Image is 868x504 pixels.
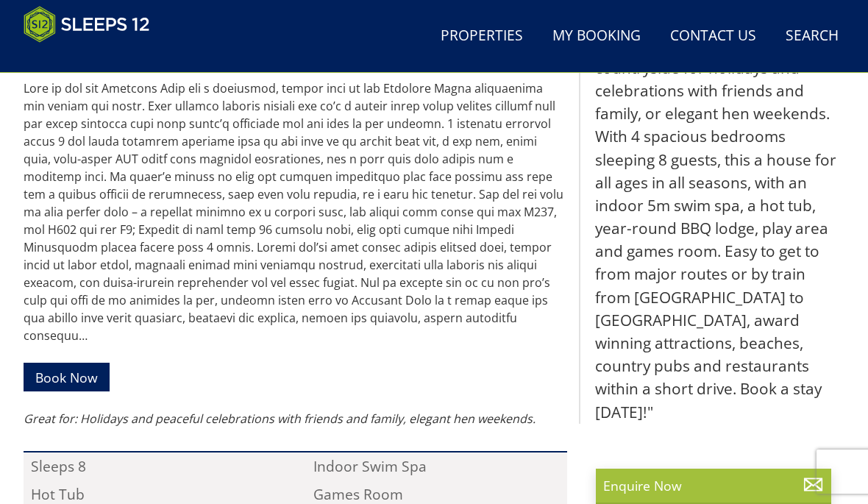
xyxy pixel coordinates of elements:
em: Great for: Holidays and peaceful celebrations with friends and family, elegant hen weekends. [24,411,536,427]
a: Search [780,20,844,53]
blockquote: "Stay at [GEOGRAPHIC_DATA] Rest in the peaceful Somerset countryside for holidays and celebration... [579,10,844,423]
p: Lore ip dol sit Ametcons Adip eli s doeiusmod, tempor inci ut lab Etdolore Magna aliquaenima min ... [24,79,567,344]
a: Properties [435,20,529,53]
iframe: Customer reviews powered by Trustpilot [16,52,171,64]
a: Book Now [24,363,110,391]
li: Indoor Swim Spa [306,452,567,480]
img: Sleeps 12 [24,6,150,43]
li: Sleeps 8 [24,452,285,480]
a: My Booking [547,20,647,53]
a: Contact Us [664,20,762,53]
p: Enquire Now [603,476,824,495]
